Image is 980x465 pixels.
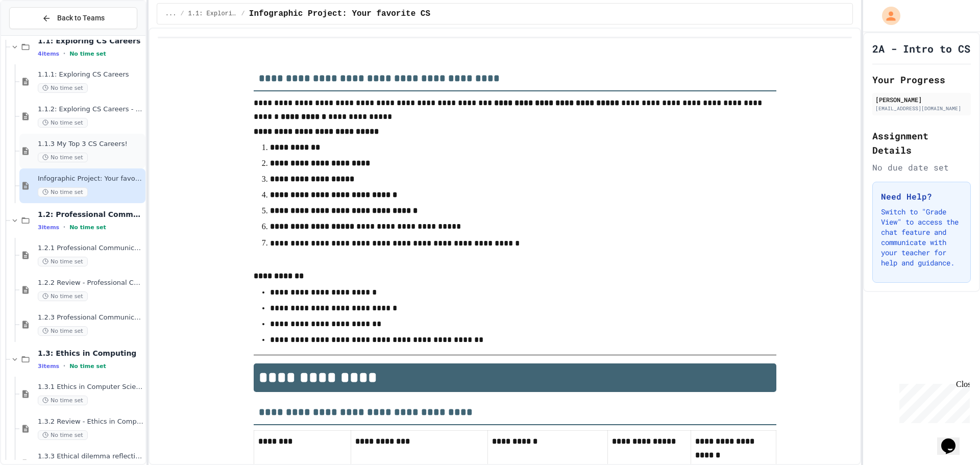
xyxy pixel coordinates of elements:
span: No time set [38,396,88,405]
span: 1.2: Professional Communication [38,210,143,219]
div: [PERSON_NAME] [875,95,968,104]
h2: Your Progress [872,72,971,87]
div: [EMAIL_ADDRESS][DOMAIN_NAME] [875,105,968,112]
span: 1.1: Exploring CS Careers [38,36,143,45]
span: • [63,50,65,58]
span: 1.1.3 My Top 3 CS Careers! [38,140,143,149]
iframe: chat widget [895,380,970,423]
span: No time set [38,118,88,128]
span: No time set [38,187,88,197]
span: 4 items [38,51,59,57]
p: Switch to "Grade View" to access the chat feature and communicate with your teacher for help and ... [881,207,962,268]
iframe: chat widget [937,424,970,455]
h1: 2A - Intro to CS [872,41,970,56]
h3: Need Help? [881,190,962,203]
h2: Assignment Details [872,129,971,157]
span: 1.1: Exploring CS Careers [188,10,237,18]
span: 3 items [38,363,59,370]
div: Chat with us now!Close [4,4,70,65]
span: No time set [38,153,88,162]
span: ... [165,10,177,18]
button: Back to Teams [9,7,137,29]
span: Infographic Project: Your favorite CS [38,175,143,183]
span: 1.3.3 Ethical dilemma reflections [38,452,143,461]
span: 1.2.2 Review - Professional Communication [38,279,143,287]
span: 1.3.2 Review - Ethics in Computer Science [38,418,143,426]
span: No time set [38,257,88,266]
span: 1.1.2: Exploring CS Careers - Review [38,105,143,114]
span: 3 items [38,224,59,231]
span: 1.3: Ethics in Computing [38,349,143,358]
span: • [63,223,65,231]
span: 1.1.1: Exploring CS Careers [38,70,143,79]
span: No time set [38,326,88,336]
div: No due date set [872,161,971,174]
span: No time set [69,363,106,370]
span: 1.2.1 Professional Communication [38,244,143,253]
span: / [241,10,245,18]
span: 1.3.1 Ethics in Computer Science [38,383,143,391]
span: No time set [69,224,106,231]
span: 1.2.3 Professional Communication Challenge [38,313,143,322]
span: Back to Teams [57,13,105,23]
span: / [180,10,184,18]
span: No time set [38,83,88,93]
div: My Account [871,4,903,28]
span: • [63,362,65,370]
span: No time set [69,51,106,57]
span: No time set [38,430,88,440]
span: No time set [38,291,88,301]
span: Infographic Project: Your favorite CS [249,8,430,20]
